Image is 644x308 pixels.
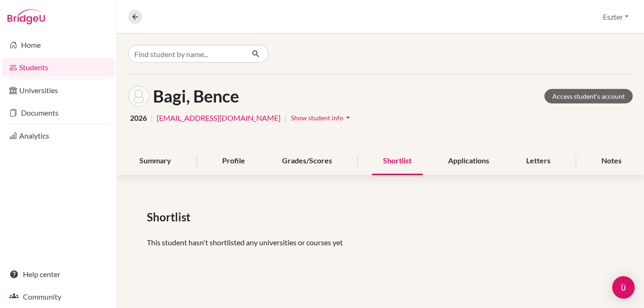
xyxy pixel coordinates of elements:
[612,276,635,299] div: Open Intercom Messenger
[147,209,194,226] span: Shortlist
[7,9,45,24] img: Bridge-U
[2,58,115,77] a: Students
[437,147,500,175] div: Applications
[130,112,147,124] span: 2026
[544,89,633,103] a: Access student's account
[271,147,343,175] div: Grades/Scores
[211,147,256,175] div: Profile
[2,287,115,306] a: Community
[372,147,423,175] div: Shortlist
[128,86,149,107] img: Bence Bagi's avatar
[590,147,633,175] div: Notes
[147,237,614,248] p: This student hasn't shortlisted any universities or courses yet
[515,147,562,175] div: Letters
[2,103,115,122] a: Documents
[128,147,182,175] div: Summary
[2,126,115,145] a: Analytics
[284,112,287,124] span: |
[2,36,115,54] a: Home
[2,81,115,100] a: Universities
[128,45,244,63] input: Find student by name...
[151,112,153,124] span: |
[599,8,633,26] button: Eszter
[343,113,353,122] i: arrow_drop_down
[153,86,239,106] h1: Bagi, Bence
[2,265,115,284] a: Help center
[290,110,353,125] button: Show student infoarrow_drop_down
[157,112,281,124] a: [EMAIL_ADDRESS][DOMAIN_NAME]
[291,114,343,122] span: Show student info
